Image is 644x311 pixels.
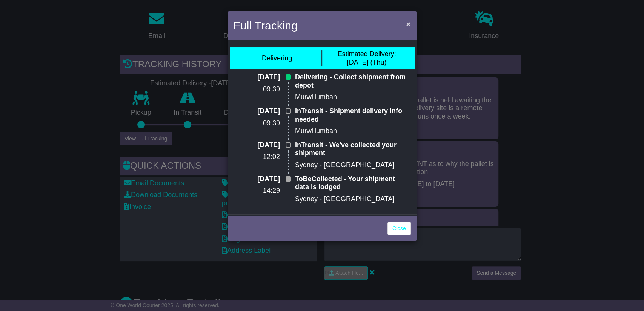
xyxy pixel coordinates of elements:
p: 09:39 [234,119,280,128]
p: Sydney - [GEOGRAPHIC_DATA] [295,161,411,169]
p: InTransit - Shipment delivery info needed [295,107,411,123]
div: Delivering [262,54,292,63]
span: Estimated Delivery: [337,50,396,58]
p: 12:02 [234,153,280,161]
p: InTransit - We've collected your shipment [295,141,411,157]
p: Murwillumbah [295,93,411,102]
div: [DATE] (Thu) [337,50,396,66]
p: Murwillumbah [295,127,411,135]
p: [DATE] [234,175,280,183]
span: × [406,20,410,28]
p: ToBeCollected - Your shipment data is lodged [295,175,411,191]
p: Delivering - Collect shipment from depot [295,73,411,89]
p: 14:29 [234,187,280,195]
p: 09:39 [234,85,280,94]
p: [DATE] [234,73,280,82]
p: [DATE] [234,141,280,149]
p: [DATE] [234,107,280,115]
p: Sydney - [GEOGRAPHIC_DATA] [295,195,411,203]
h4: Full Tracking [234,17,298,34]
a: Close [387,222,411,235]
button: Close [402,16,414,32]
